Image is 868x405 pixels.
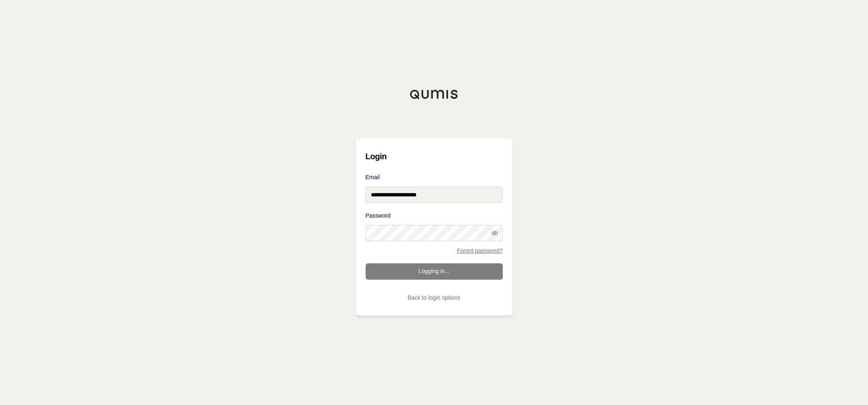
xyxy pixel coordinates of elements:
[366,289,503,306] button: Back to login options
[366,174,503,180] label: Email
[366,148,503,165] h3: Login
[410,89,459,99] img: Qumis
[366,213,503,218] label: Password
[457,248,502,254] a: Forgot password?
